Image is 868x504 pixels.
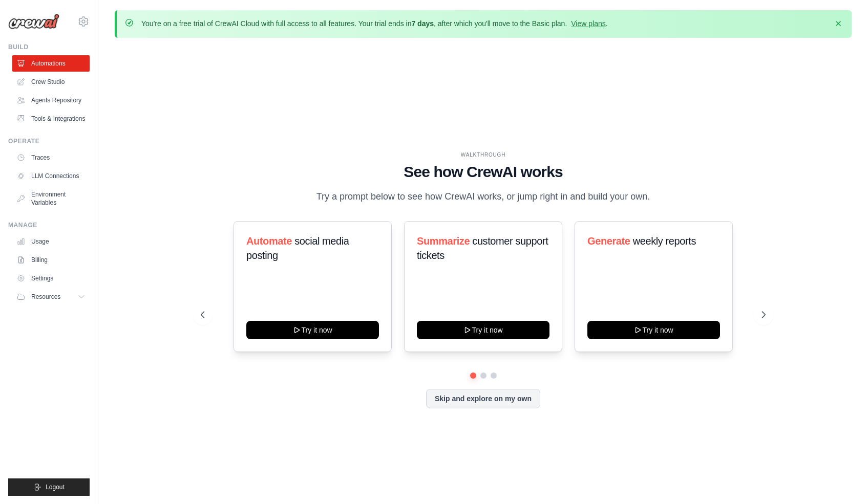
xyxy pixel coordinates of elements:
[46,483,65,491] span: Logout
[426,389,540,408] button: Skip and explore on my own
[12,92,90,108] a: Agents Repository
[633,235,696,247] span: weekly reports
[12,168,90,184] a: LLM Connections
[587,235,630,247] span: Generate
[8,221,90,229] div: Manage
[12,186,90,211] a: Environment Variables
[587,321,720,339] button: Try it now
[141,18,608,29] p: You're on a free trial of CrewAI Cloud with full access to all features. Your trial ends in , aft...
[8,137,90,145] div: Operate
[12,289,90,305] button: Resources
[12,149,90,166] a: Traces
[417,235,548,261] span: customer support tickets
[8,478,90,496] button: Logout
[201,151,766,159] div: WALKTHROUGH
[246,235,292,247] span: Automate
[8,43,90,51] div: Build
[571,19,605,28] a: View plans
[311,189,655,204] p: Try a prompt below to see how CrewAI works, or jump right in and build your own.
[8,14,59,29] img: Logo
[201,163,766,181] h1: See how CrewAI works
[12,252,90,268] a: Billing
[246,235,349,261] span: social media posting
[246,321,379,339] button: Try it now
[12,233,90,250] a: Usage
[12,55,90,72] a: Automations
[817,455,868,504] iframe: Chat Widget
[12,74,90,90] a: Crew Studio
[31,293,60,301] span: Resources
[12,270,90,287] a: Settings
[411,19,434,28] strong: 7 days
[417,235,470,247] span: Summarize
[417,321,549,339] button: Try it now
[12,111,90,127] a: Tools & Integrations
